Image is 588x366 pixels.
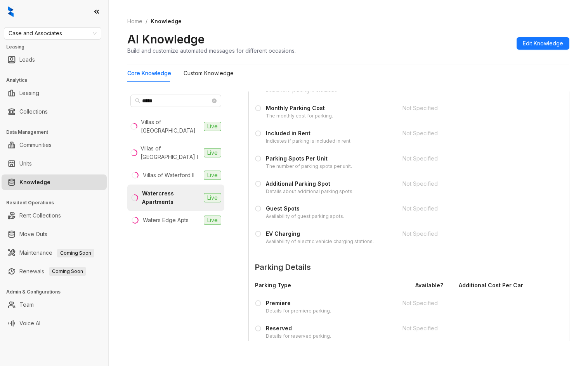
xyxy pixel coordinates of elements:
[266,230,374,238] div: EV Charging
[2,316,107,331] li: Voice AI
[2,137,107,153] li: Communities
[266,163,352,170] div: The number of parking spots per unit.
[2,174,107,190] li: Knowledge
[127,69,171,78] div: Core Knowledge
[2,264,107,279] li: Renewals
[19,52,35,67] a: Leads
[6,77,108,84] h3: Analytics
[19,174,50,190] a: Knowledge
[204,216,221,225] span: Live
[2,52,107,67] li: Leads
[151,18,182,24] span: Knowledge
[459,281,563,290] div: Additional Cost Per Car
[19,156,32,171] a: Units
[9,28,97,39] span: Case and Associates
[402,104,541,112] div: Not Specified
[19,104,48,119] a: Collections
[402,154,541,163] div: Not Specified
[57,249,94,257] span: Coming Soon
[402,129,541,138] div: Not Specified
[140,144,201,161] div: Villas of [GEOGRAPHIC_DATA] I
[8,6,14,17] img: logo
[2,208,107,223] li: Rent Collections
[266,154,352,163] div: Parking Spots Per Unit
[142,189,201,206] div: Watercress Apartments
[204,193,221,202] span: Live
[402,230,541,238] div: Not Specified
[19,264,86,279] a: RenewalsComing Soon
[266,112,333,120] div: The monthly cost for parking.
[266,188,354,195] div: Details about additional parking spots.
[6,43,108,50] h3: Leasing
[126,17,144,26] a: Home
[127,47,296,55] div: Build and customize automated messages for different occasions.
[146,17,147,26] li: /
[266,213,344,220] div: Availability of guest parking spots.
[19,297,34,312] a: Team
[19,316,40,331] a: Voice AI
[255,261,563,273] span: Parking Details
[184,69,234,78] div: Custom Knowledge
[6,288,108,295] h3: Admin & Configurations
[143,216,189,224] div: Waters Edge Apts
[212,98,217,103] span: close-circle
[2,156,107,171] li: Units
[266,204,344,213] div: Guest Spots
[402,324,541,333] div: Not Specified
[141,118,201,135] div: Villas of [GEOGRAPHIC_DATA]
[266,299,331,307] div: Premiere
[204,122,221,131] span: Live
[2,226,107,242] li: Move Outs
[19,137,52,153] a: Communities
[402,299,541,307] div: Not Specified
[6,129,108,136] h3: Data Management
[523,39,563,48] span: Edit Knowledge
[204,171,221,180] span: Live
[402,180,541,188] div: Not Specified
[2,85,107,101] li: Leasing
[2,297,107,312] li: Team
[6,199,108,206] h3: Resident Operations
[266,104,333,112] div: Monthly Parking Cost
[19,208,61,223] a: Rent Collections
[266,324,331,333] div: Reserved
[266,138,352,145] div: Indicates if parking is included in rent.
[402,204,541,213] div: Not Specified
[415,281,454,290] div: Available?
[255,281,409,290] div: Parking Type
[266,129,352,138] div: Included in Rent
[127,32,205,47] h2: AI Knowledge
[135,98,140,104] span: search
[517,37,569,50] button: Edit Knowledge
[49,267,86,276] span: Coming Soon
[266,307,331,315] div: Details for premiere parking.
[19,85,39,101] a: Leasing
[2,104,107,119] li: Collections
[266,180,354,188] div: Additional Parking Spot
[143,171,194,180] div: Villas of Waterford II
[266,238,374,245] div: Availability of electric vehicle charging stations.
[266,333,331,340] div: Details for reserved parking.
[204,148,221,157] span: Live
[19,226,47,242] a: Move Outs
[2,245,107,261] li: Maintenance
